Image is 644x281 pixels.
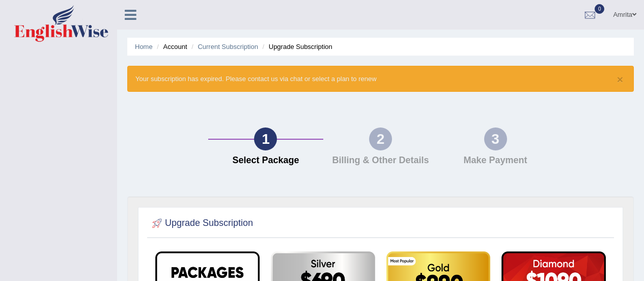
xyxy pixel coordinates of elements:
[484,127,507,150] div: 3
[150,216,253,231] h2: Upgrade Subscription
[595,4,605,14] span: 0
[328,156,433,166] h4: Billing & Other Details
[260,42,332,52] li: Upgrade Subscription
[369,127,392,150] div: 2
[198,43,258,50] a: Current Subscription
[154,42,187,52] li: Account
[254,127,277,150] div: 1
[443,156,548,166] h4: Make Payment
[127,66,634,92] div: Your subscription has expired. Please contact us via chat or select a plan to renew
[135,43,153,50] a: Home
[213,156,318,166] h4: Select Package
[617,74,623,85] button: ×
